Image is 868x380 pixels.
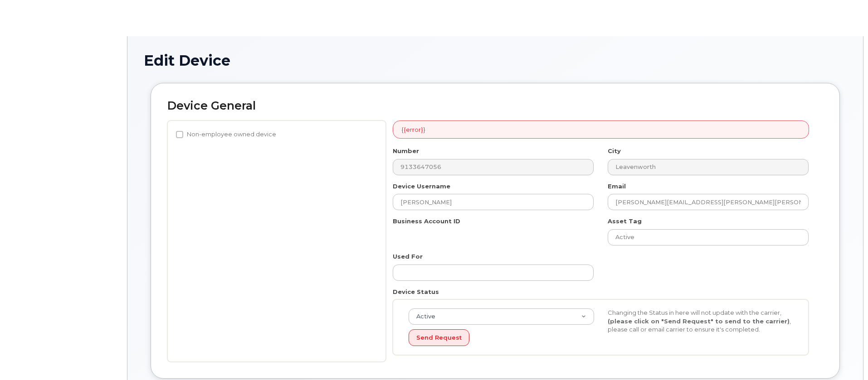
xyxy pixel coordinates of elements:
label: Used For [393,252,423,261]
label: City [608,147,621,155]
label: Number [393,147,419,155]
strong: (please click on "Send Request" to send to the carrier) [608,317,790,325]
div: Changing the Status in here will not update with the carrier, , please call or email carrier to e... [601,308,800,334]
label: Non-employee owned device [176,129,276,140]
label: Business Account ID [393,217,460,226]
h2: Device General [167,100,823,112]
h1: Edit Device [144,53,847,68]
label: Asset Tag [608,217,642,226]
button: Send Request [409,329,469,346]
div: {{error}} [393,120,809,139]
label: Device Username [393,182,450,191]
label: Device Status [393,288,439,296]
input: Non-employee owned device [176,131,183,138]
label: Email [608,182,626,191]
